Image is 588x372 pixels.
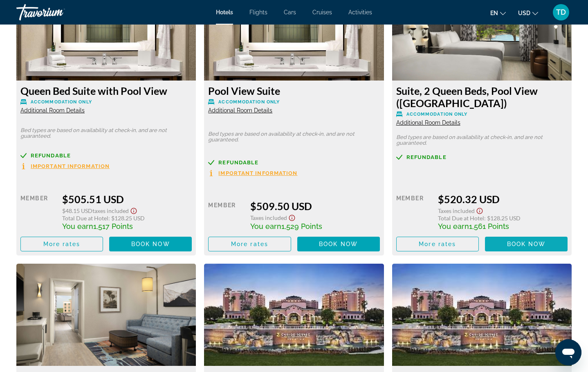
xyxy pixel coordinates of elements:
span: $48.15 USD [62,207,92,214]
button: Show Taxes and Fees disclaimer [475,205,485,215]
button: Show Taxes and Fees disclaimer [129,205,139,215]
span: Additional Room Details [20,107,85,114]
span: Additional Room Details [396,119,460,126]
a: Hotels [216,9,233,16]
button: More rates [20,237,103,251]
a: Cars [284,9,296,16]
div: : $128.25 USD [62,215,192,222]
span: You earn [250,222,281,231]
span: 1,561 Points [469,222,509,231]
a: Flights [249,9,267,16]
h3: Suite, 2 Queen Beds, Pool View ([GEOGRAPHIC_DATA]) [396,85,568,109]
span: Book now [507,241,546,247]
span: Important Information [31,164,110,169]
span: Refundable [406,155,447,160]
span: Additional Room Details [208,107,272,114]
span: en [490,10,498,16]
img: ac6b0666-cfc5-461f-be1c-65c0b01c5aeb.jpeg [392,264,572,366]
button: User Menu [550,4,572,21]
span: You earn [62,222,93,231]
div: $505.51 USD [62,193,192,205]
h3: Pool View Suite [208,85,379,97]
span: USD [518,10,530,16]
span: Total Due at Hotel [438,215,484,222]
button: Change language [490,7,506,19]
p: Bed types are based on availability at check-in, and are not guaranteed. [396,134,568,146]
button: Book now [485,237,568,251]
button: Book now [297,237,380,251]
span: Important Information [218,170,297,176]
div: $520.32 USD [438,193,568,205]
span: TD [556,8,566,16]
span: Refundable [218,160,258,165]
div: : $128.25 USD [438,215,568,222]
a: Refundable [396,154,568,160]
a: Cruises [312,9,332,16]
button: Book now [109,237,192,251]
span: Book now [131,241,170,247]
a: Travorium [16,2,98,23]
span: Accommodation Only [406,112,468,117]
span: More rates [419,241,456,247]
p: Bed types are based on availability at check-in, and are not guaranteed. [208,131,379,143]
div: Member [208,200,244,231]
span: You earn [438,222,469,231]
span: 1,529 Points [281,222,322,231]
iframe: Pulsante per aprire la finestra di messaggistica [555,339,581,365]
span: More rates [43,241,81,247]
button: Show Taxes and Fees disclaimer [287,212,297,222]
span: Accommodation Only [31,99,92,105]
button: Important Information [20,163,110,170]
span: Taxes included [438,207,475,214]
button: Change currency [518,7,538,19]
span: Taxes included [92,207,129,214]
a: Refundable [208,159,379,166]
span: Accommodation Only [218,99,280,105]
a: Refundable [20,152,192,159]
div: Member [396,193,432,231]
p: Bed types are based on availability at check-in, and are not guaranteed. [20,128,192,139]
a: Activities [348,9,372,16]
span: More rates [231,241,268,247]
span: 1,517 Points [93,222,133,231]
button: More rates [208,237,291,251]
img: ac6b0666-cfc5-461f-be1c-65c0b01c5aeb.jpeg [204,264,384,366]
span: Book now [319,241,358,247]
span: Total Due at Hotel [62,215,108,222]
button: More rates [396,237,479,251]
div: Member [20,193,56,231]
h3: Queen Bed Suite with Pool View [20,85,192,97]
button: Important Information [208,170,297,177]
span: Refundable [31,153,71,158]
img: 73ed8806-0b6c-4637-8bea-2a1b43cdf63d.jpeg [16,264,196,366]
div: $509.50 USD [250,200,380,212]
span: Taxes included [250,214,287,221]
